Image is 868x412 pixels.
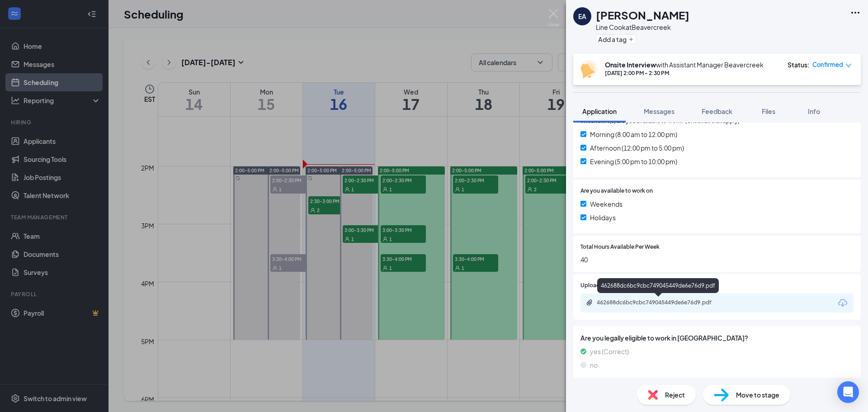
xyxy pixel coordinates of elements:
span: Move to stage [736,390,779,400]
div: EA [578,12,586,21]
div: Status : [788,60,810,69]
div: Line Cook at Beavercreek [596,23,689,32]
span: Total Hours Available Per Week [580,243,660,251]
span: Confirmed [812,60,843,69]
h1: [PERSON_NAME] [596,7,689,23]
span: Application [582,107,617,115]
span: yes (Correct) [590,346,629,356]
span: Afternoon (12:00 pm to 5:00 pm) [590,143,684,153]
div: Open Intercom Messenger [837,381,859,403]
span: Messages [644,107,675,115]
span: 40 [580,255,854,265]
span: Info [808,107,820,115]
span: Upload Resume [580,281,622,290]
span: no [590,360,598,370]
svg: Download [837,298,848,308]
span: Reject [665,390,685,400]
span: Are you available to work on [580,187,653,195]
span: Files [762,107,775,115]
div: 462688dc6bc9cbc749045449de6e76d9.pdf [597,299,723,306]
div: 462688dc6bc9cbc749045449de6e76d9.pdf [597,278,719,293]
svg: Ellipses [850,7,861,18]
span: Holidays [590,213,616,223]
span: Evening (5:00 pm to 10:00 pm) [590,156,677,166]
span: Are you legally eligible to work in [GEOGRAPHIC_DATA]? [580,333,854,343]
span: Morning (8:00 am to 12:00 pm) [590,129,677,139]
a: Paperclip462688dc6bc9cbc749045449de6e76d9.pdf [586,299,732,308]
span: Weekends [590,199,623,209]
svg: Plus [628,37,634,42]
span: down [845,62,852,69]
svg: Paperclip [586,299,593,306]
button: PlusAdd a tag [596,34,636,44]
div: [DATE] 2:00 PM - 2:30 PM [605,69,764,77]
b: Onsite Interview [605,61,656,69]
div: with Assistant Manager Beavercreek [605,60,764,69]
span: Feedback [702,107,732,115]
